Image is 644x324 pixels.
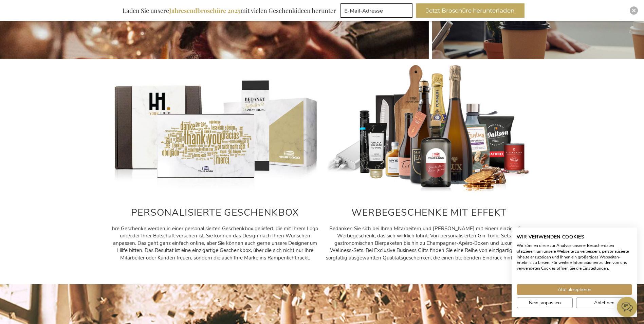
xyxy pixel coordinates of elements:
[112,225,319,262] p: hre Geschenke werden in einer personalisierten Geschenkbox geliefert, die mit Ihrem Logo und/oder...
[594,299,614,306] span: Ablehnen
[517,284,632,295] button: Akzeptieren Sie alle cookies
[630,6,638,15] div: Close
[326,225,533,262] p: Bedanken Sie sich bei Ihren Mitarbeitern und [PERSON_NAME] mit einem einzigartigen Werbegeschenk,...
[112,208,319,218] h2: PERSONALISIERTE GESCHENKBOX
[341,3,415,20] form: marketing offers and promotions
[576,298,632,308] button: Alle verweigern cookies
[517,243,632,271] p: Wir können diese zur Analyse unserer Besucherdaten platzieren, um unsere Webseite zu verbessern, ...
[341,3,412,18] input: E-Mail-Adresse
[517,234,632,240] h2: Wir verwenden Cookies
[517,298,573,308] button: cookie Einstellungen anpassen
[326,64,533,194] img: Personalisierte Geschenke für Kunden und Mitarbeiter mit WirkungPersonalisierte Geschenke für Kun...
[169,6,240,15] b: Jahresendbroschüre 2025
[529,299,561,306] span: Nein, anpassen
[617,297,637,317] iframe: belco-activator-frame
[112,64,319,194] img: Gepersonaliseerde relatiegeschenken voor personeel en klanten
[416,3,525,18] button: Jetzt Broschüre herunterladen
[119,3,339,18] div: Laden Sie unsere mit vielen Geschenkideen herunter
[632,8,636,13] img: Close
[326,208,533,218] h2: WERBEGESCHENKE MIT EFFEKT
[558,286,591,293] span: Alle akzeptieren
